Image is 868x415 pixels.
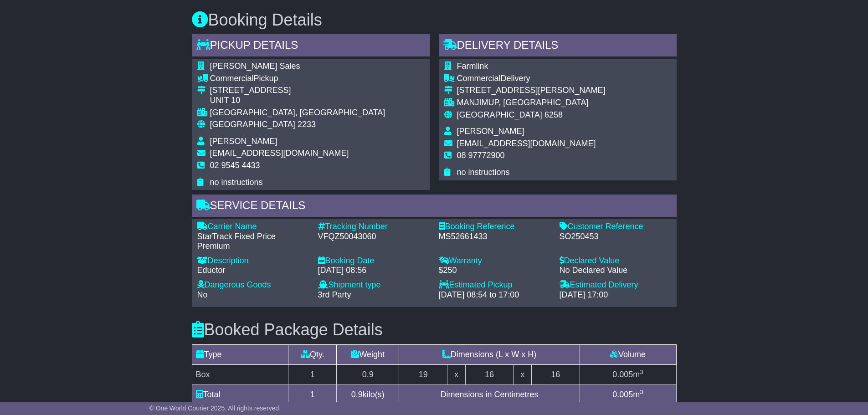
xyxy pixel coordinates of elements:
div: Declared Value [560,256,671,266]
td: Type [192,344,288,364]
td: 16 [465,364,514,384]
div: StarTrack Fixed Price Premium [197,232,309,251]
div: Customer Reference [560,222,671,232]
td: m [580,384,676,405]
div: $250 [439,266,550,276]
div: [DATE] 17:00 [560,290,671,300]
sup: 3 [640,369,643,375]
div: Estimated Delivery [560,280,671,290]
span: 0.9 [351,390,363,399]
div: VFQZ50043060 [318,232,430,242]
span: 02 9545 4433 [210,161,260,170]
span: [PERSON_NAME] Sales [210,61,300,71]
span: Farmlink [457,61,488,71]
span: 6258 [544,110,563,119]
td: Dimensions in Centimetres [399,384,580,405]
span: Commercial [457,74,501,83]
div: Pickup [210,74,385,84]
span: 3rd Party [318,290,351,299]
div: [GEOGRAPHIC_DATA], [GEOGRAPHIC_DATA] [210,108,385,118]
td: Qty. [288,344,337,364]
div: MANJIMUP, [GEOGRAPHIC_DATA] [457,98,606,108]
span: no instructions [210,178,263,187]
div: Pickup Details [192,34,430,59]
td: 1 [288,384,337,405]
span: 0.005 [612,390,633,399]
td: kilo(s) [337,384,399,405]
span: [GEOGRAPHIC_DATA] [457,110,542,119]
td: Weight [337,344,399,364]
div: Delivery [457,74,606,84]
h3: Booking Details [192,11,677,29]
div: Eductor [197,266,309,276]
span: no instructions [457,168,510,177]
div: Dangerous Goods [197,280,309,290]
div: Service Details [192,195,677,219]
div: [DATE] 08:56 [318,266,430,276]
td: Total [192,384,288,405]
td: 0.9 [337,364,399,384]
h3: Booked Package Details [192,321,677,339]
span: [EMAIL_ADDRESS][DOMAIN_NAME] [210,149,349,158]
span: No [197,290,208,299]
div: UNIT 10 [210,96,385,106]
span: 08 97772900 [457,151,505,160]
td: 1 [288,364,337,384]
div: No Declared Value [560,266,671,276]
span: [GEOGRAPHIC_DATA] [210,120,295,129]
span: [EMAIL_ADDRESS][DOMAIN_NAME] [457,139,596,148]
div: Carrier Name [197,222,309,232]
td: Box [192,364,288,384]
sup: 3 [640,389,643,395]
td: 19 [399,364,447,384]
div: Tracking Number [318,222,430,232]
div: Shipment type [318,280,430,290]
span: Commercial [210,74,254,83]
td: m [580,364,676,384]
span: [PERSON_NAME] [210,137,277,146]
div: Delivery Details [439,34,677,59]
div: SO250453 [560,232,671,242]
span: 0.005 [612,370,633,379]
td: 16 [531,364,580,384]
span: 2233 [298,120,316,129]
div: Booking Date [318,256,430,266]
td: x [447,364,465,384]
div: Description [197,256,309,266]
div: Booking Reference [439,222,550,232]
div: [STREET_ADDRESS][PERSON_NAME] [457,86,606,96]
span: © One World Courier 2025. All rights reserved. [149,405,281,412]
td: Dimensions (L x W x H) [399,344,580,364]
div: [DATE] 08:54 to 17:00 [439,290,550,300]
td: x [514,364,531,384]
div: MS52661433 [439,232,550,242]
div: [STREET_ADDRESS] [210,86,385,96]
div: Estimated Pickup [439,280,550,290]
td: Volume [580,344,676,364]
span: [PERSON_NAME] [457,127,524,136]
div: Warranty [439,256,550,266]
